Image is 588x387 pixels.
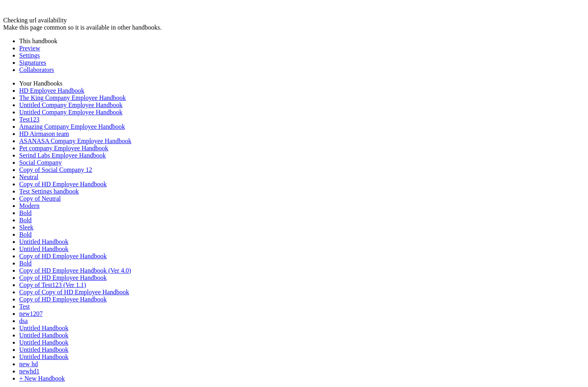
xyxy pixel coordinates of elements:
a: Bold [19,217,32,223]
a: Modern [19,202,40,209]
div: Make this page common so it is available in other handbooks. [3,24,585,31]
a: Untitled Handbook [19,346,68,353]
a: HD Employee Handbook [19,87,84,94]
li: Your Handbooks [19,80,585,87]
a: Bold [19,260,32,267]
a: The King Company Employee Handbook [19,94,126,101]
a: HD Airmason team [19,130,69,137]
a: Bold [19,231,32,238]
a: Copy of HD Employee Handbook (Ver 4.0) [19,267,131,274]
a: Signatures [19,59,46,66]
a: Sleek [19,224,34,231]
a: Copy of Neutral [19,195,61,202]
a: Copy of Copy of HD Employee Handbook [19,289,129,295]
a: Serind Labs Employee Handbook [19,152,106,159]
a: newhd1 [19,368,40,375]
a: Copy of HD Employee Handbook [19,274,107,281]
a: Collaborators [19,66,54,73]
a: Untitled Handbook [19,332,68,339]
a: Preview [19,45,40,52]
a: Copy of HD Employee Handbook [19,181,107,188]
a: Settings [19,52,40,59]
a: Untitled Handbook [19,238,68,245]
a: + New Handbook [19,375,65,382]
a: Test Settings handbook [19,188,79,195]
li: This handbook [19,38,585,45]
a: Amazing Company Employee Handbook [19,123,125,130]
a: new1207 [19,310,43,317]
a: Untitled Handbook [19,325,68,331]
a: Copy of HD Employee Handbook [19,253,107,259]
a: Untitled Handbook [19,353,68,360]
a: Untitled Company Employee Handbook [19,109,122,116]
a: Copy of Social Company 12 [19,166,92,173]
a: Copy of HD Employee Handbook [19,296,107,303]
a: Pet company Employee Handbook [19,145,108,152]
a: Bold [19,209,32,216]
a: Untitled Handbook [19,245,68,252]
a: Untitled Company Employee Handbook [19,102,122,108]
a: Social Company [19,159,62,166]
a: Test123 [19,116,39,123]
a: new hd [19,361,38,367]
span: Checking url availability [3,17,67,24]
a: Test [19,303,30,310]
a: Untitled Handbook [19,339,68,346]
a: dsa [19,317,28,324]
a: ASANASA Company Employee Handbook [19,138,131,144]
a: Neutral [19,174,38,180]
a: Copy of Test123 (Ver 1.1) [19,281,86,288]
